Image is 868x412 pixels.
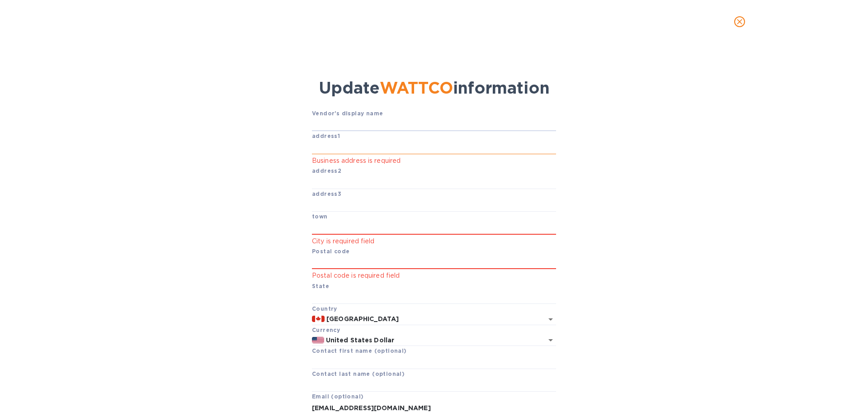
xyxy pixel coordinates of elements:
b: Vendor's display name [312,110,383,117]
span: WATTCO [380,78,453,98]
b: Email (optional) [312,393,363,400]
b: town [312,213,328,220]
button: close [729,11,750,33]
img: USD [312,337,324,343]
p: City is required field [312,236,556,246]
b: address3 [312,190,341,197]
b: Postal code [312,248,349,255]
span: Update information [319,78,550,98]
b: address2 [312,167,341,174]
b: Contact last name (optional) [312,370,405,377]
b: State [312,283,329,289]
b: Contact first name (optional) [312,347,407,354]
p: Business address is required [312,156,556,166]
button: Open [544,313,557,326]
b: Country [312,305,337,312]
img: CA [312,316,325,322]
b: Currency [312,327,340,333]
p: Postal code is required field [312,270,556,281]
button: Open [544,334,557,346]
b: address1 [312,133,340,139]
